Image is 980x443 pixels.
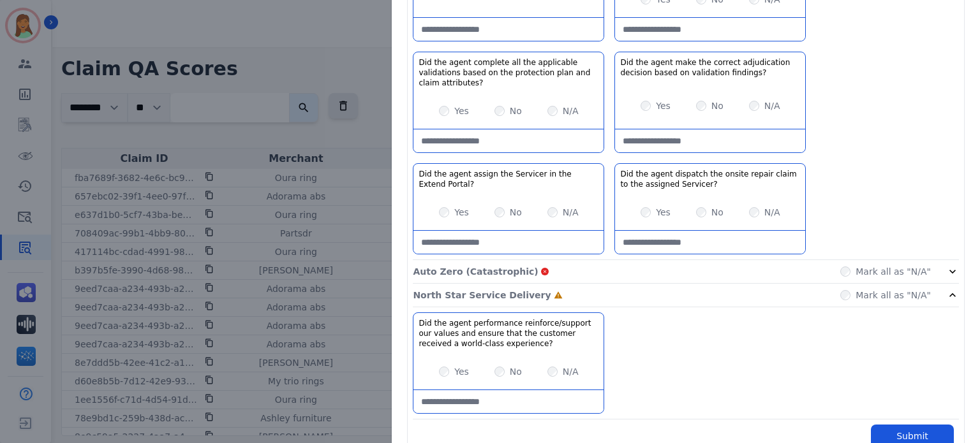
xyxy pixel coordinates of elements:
[510,105,522,117] label: No
[656,206,671,219] label: Yes
[454,206,469,219] label: Yes
[856,265,931,278] label: Mark all as "N/A"
[563,105,579,117] label: N/A
[711,206,724,219] label: No
[856,289,931,301] label: Mark all as "N/A"
[764,99,780,112] label: N/A
[510,365,522,378] label: No
[620,169,800,189] h3: Did the agent dispatch the onsite repair claim to the assigned Servicer?
[419,318,598,349] h3: Did the agent performance reinforce/support our values and ensure that the customer received a wo...
[764,206,780,219] label: N/A
[711,99,724,112] label: No
[620,57,800,78] h3: Did the agent make the correct adjudication decision based on validation findings?
[563,206,579,219] label: N/A
[419,57,598,88] h3: Did the agent complete all the applicable validations based on the protection plan and claim attr...
[510,206,522,219] label: No
[413,265,538,278] p: Auto Zero (Catastrophic)
[454,365,469,378] label: Yes
[454,105,469,117] label: Yes
[656,99,671,112] label: Yes
[413,289,551,301] p: North Star Service Delivery
[419,169,598,189] h3: Did the agent assign the Servicer in the Extend Portal?
[563,365,579,378] label: N/A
